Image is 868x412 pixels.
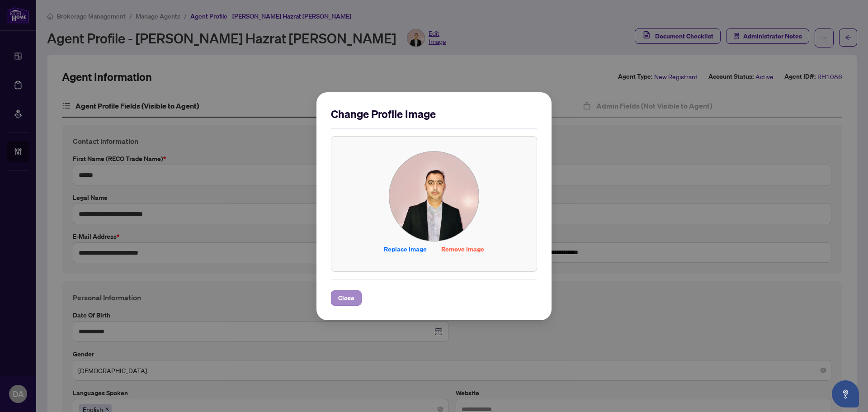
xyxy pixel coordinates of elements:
[389,152,479,241] img: Profile Icon
[832,380,859,407] button: Open asap
[384,242,427,256] span: Replace Image
[331,290,362,306] button: Close
[338,291,354,305] span: Close
[441,242,484,256] span: Remove Image
[377,242,434,257] button: Replace Image
[331,107,537,121] h2: Change Profile Image
[434,242,491,257] button: Remove Image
